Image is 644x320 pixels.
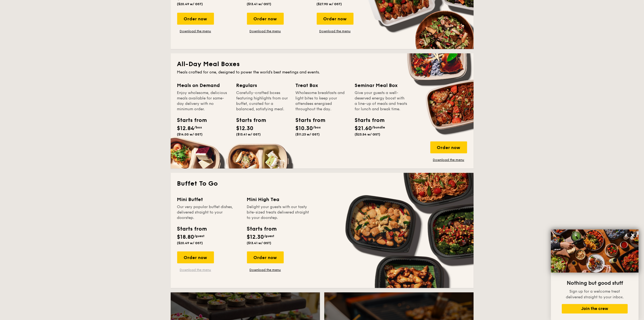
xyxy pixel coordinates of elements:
span: $12.30 [247,234,264,240]
span: ($11.23 w/ GST) [296,132,320,136]
span: /guest [264,234,275,238]
span: $21.60 [355,125,372,132]
span: /guest [194,234,205,238]
h2: Buffet To Go [177,179,467,188]
div: Mini Buffet [177,196,240,203]
a: Download the menu [430,158,467,162]
div: Order now [177,251,214,263]
div: Order now [247,13,284,25]
span: Nothing but good stuff [567,280,623,286]
a: Download the menu [177,29,214,33]
button: Close [629,231,637,240]
span: ($13.41 w/ GST) [247,241,272,245]
span: /box [313,125,321,129]
a: Download the menu [247,268,284,272]
span: ($13.41 w/ GST) [247,2,272,6]
span: $10.30 [296,125,313,132]
div: Treat Box [296,82,348,89]
div: Starts from [296,116,320,124]
div: Order now [177,13,214,25]
a: Download the menu [177,268,214,272]
h2: All-Day Meal Boxes [177,60,467,69]
img: DSC07876-Edit02-Large.jpeg [551,230,639,273]
div: Meals crafted for one, designed to power the world's best meetings and events. [177,70,467,75]
button: Join the crew [562,304,628,313]
div: Starts from [177,225,207,233]
span: $12.30 [236,125,254,132]
div: Give your guests a well-deserved energy boost with a line-up of meals and treats for lunch and br... [355,90,408,112]
span: $12.84 [177,125,194,132]
span: /bundle [372,125,385,129]
a: Download the menu [317,29,354,33]
div: Carefully-crafted boxes featuring highlights from our buffet, curated for a balanced, satisfying ... [236,90,289,112]
div: Order now [317,13,354,25]
div: Starts from [236,116,261,124]
span: ($23.54 w/ GST) [355,132,381,136]
div: Order now [247,251,284,263]
div: Seminar Meal Box [355,82,408,89]
div: Starts from [177,116,202,124]
div: Enjoy wholesome, delicious meals available for same-day delivery with no minimum order. [177,90,230,112]
div: Wholesome breakfasts and light bites to keep your attendees energised throughout the day. [296,90,348,112]
div: Starts from [355,116,379,124]
span: ($14.00 w/ GST) [177,132,203,136]
div: Our very popular buffet dishes, delivered straight to your doorstep. [177,204,240,221]
span: ($20.49 w/ GST) [177,241,203,245]
div: Regulars [236,82,289,89]
div: Delight your guests with our tasty bite-sized treats delivered straight to your doorstep. [247,204,310,221]
a: Download the menu [247,29,284,33]
span: $18.80 [177,234,194,240]
span: Sign up for a welcome treat delivered straight to your inbox. [566,289,624,299]
span: /box [194,125,202,129]
div: Meals on Demand [177,82,230,89]
div: Mini High Tea [247,196,310,203]
span: ($27.90 w/ GST) [317,2,342,6]
div: Starts from [247,225,276,233]
span: ($13.41 w/ GST) [236,132,261,136]
div: Order now [430,141,467,153]
span: ($20.49 w/ GST) [177,2,203,6]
